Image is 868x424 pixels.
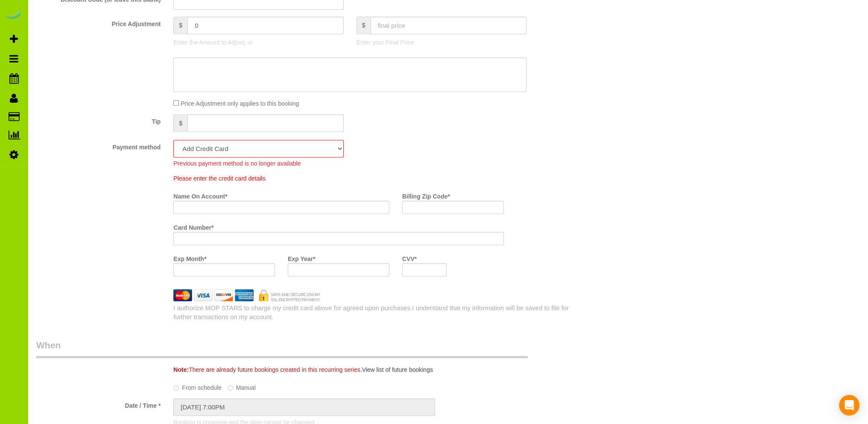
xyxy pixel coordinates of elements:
[402,252,417,263] label: CVV
[167,174,510,183] div: Please enter the credit card details
[30,17,167,28] label: Price Adjustment
[402,189,450,201] label: Billing Zip Code
[30,114,167,126] label: Tip
[228,380,256,392] label: Manual
[839,395,859,415] div: Open Intercom Messenger
[173,17,187,34] span: $
[173,380,222,392] label: From schedule
[173,189,227,201] label: Name On Account
[173,366,189,373] strong: Note:
[167,303,579,322] div: I authorize MOP STARS to charge my credit card above for agreed upon purchases.
[173,157,343,168] div: Previous payment method is no longer available
[173,398,435,416] input: MM/DD/YYYY HH:MM
[5,9,22,21] img: Automaid Logo
[357,17,371,34] span: $
[288,252,315,263] label: Exp Year
[167,289,327,301] img: credit cards
[173,38,343,47] p: Enter the Amount to Adjust, or
[228,385,233,391] input: Manual
[173,220,213,232] label: Card Number
[362,366,433,373] a: View list of future bookings
[181,100,299,107] span: Price Adjustment only applies to this booking
[173,252,206,263] label: Exp Month
[167,365,579,374] div: There are already future bookings created in this recurring series.
[173,114,187,132] span: $
[357,38,526,47] p: Enter your Final Price
[173,385,179,391] input: From schedule
[371,17,527,34] input: final price
[36,339,528,358] legend: When
[30,140,167,151] label: Payment method
[30,398,167,410] label: Date / Time *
